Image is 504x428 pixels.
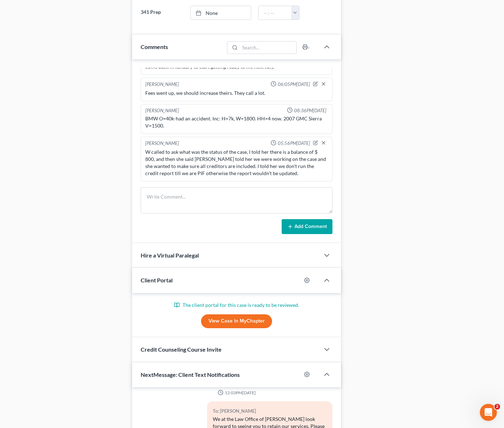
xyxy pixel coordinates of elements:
[141,302,333,309] p: The client portal for this case is ready to be reviewed.
[480,404,497,421] iframe: Intercom live chat
[145,148,328,177] div: W called to ask what was the status of the case, I told her there is a balance of $ 800, and then...
[201,314,272,329] a: View Case in MyChapter
[259,6,292,20] input: -- : --
[294,107,326,114] span: 08:36PM[DATE]
[278,140,310,147] span: 05:56PM[DATE]
[145,90,328,97] div: Fees went up, we should increase theirs. They call a lot.
[145,140,179,147] div: [PERSON_NAME]
[145,115,328,129] div: BMW O=40k-had an accident. Inc: H=7k, W=1800. HH=4 now. 2007 GMC Sierra V=1500.
[278,81,310,88] span: 06:05PM[DATE]
[191,6,251,20] a: None
[141,43,168,50] span: Comments
[240,42,297,54] input: Search...
[141,346,222,353] span: Credit Counseling Course Invite
[137,6,187,20] label: 341 Prep
[145,107,179,114] div: [PERSON_NAME]
[494,404,500,410] span: 2
[141,390,333,396] div: 12:03PM[DATE]
[141,371,240,378] span: NextMessage: Client Text Notifications
[145,81,179,88] div: [PERSON_NAME]
[282,219,332,234] button: Add Comment
[141,252,199,259] span: Hire a Virtual Paralegal
[141,277,173,283] span: Client Portal
[213,407,327,415] div: To: [PERSON_NAME]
